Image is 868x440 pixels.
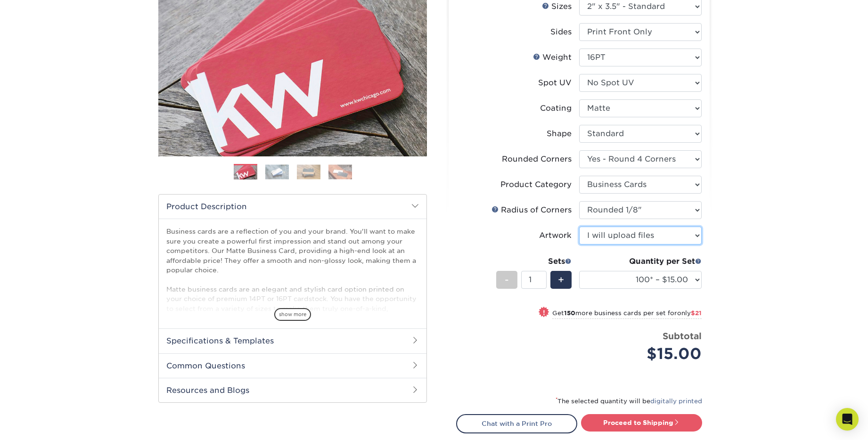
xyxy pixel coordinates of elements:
[328,164,352,179] img: Business Cards 04
[581,414,702,431] a: Proceed to Shipping
[2,411,80,437] iframe: Google Customer Reviews
[491,204,572,216] div: Radius of Corners
[456,414,577,433] a: Chat with a Print Pro
[166,227,419,361] p: Business cards are a reflection of you and your brand. You'll want to make sure you create a powe...
[297,164,320,179] img: Business Cards 03
[539,230,572,241] div: Artwork
[836,408,859,431] div: Open Intercom Messenger
[691,310,702,317] span: $21
[159,378,426,402] h2: Resources and Blogs
[505,273,509,287] span: -
[579,256,702,267] div: Quantity per Set
[552,310,702,319] small: Get more business cards per set for
[586,342,702,365] div: $15.00
[265,164,289,179] img: Business Cards 02
[159,328,426,353] h2: Specifications & Templates
[538,77,572,89] div: Spot UV
[558,273,564,287] span: +
[543,308,545,318] span: !
[677,310,702,317] span: only
[533,52,572,63] div: Weight
[547,128,572,139] div: Shape
[540,103,572,114] div: Coating
[496,256,572,267] div: Sets
[274,308,311,321] span: show more
[556,398,702,405] small: The selected quantity will be
[159,195,426,219] h2: Product Description
[234,161,257,184] img: Business Cards 01
[502,154,572,165] div: Rounded Corners
[542,1,572,12] div: Sizes
[663,331,702,341] strong: Subtotal
[650,398,702,405] a: digitally printed
[550,26,572,38] div: Sides
[564,310,575,317] strong: 150
[159,353,426,378] h2: Common Questions
[500,179,572,190] div: Product Category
